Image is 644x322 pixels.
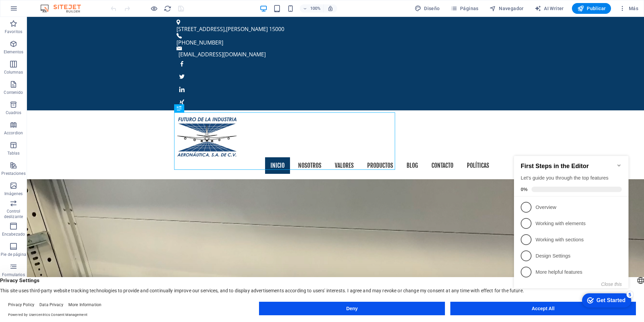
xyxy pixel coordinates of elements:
[164,5,171,12] i: Volver a cargar página
[9,17,110,24] h2: First Steps in the Editor
[163,4,171,12] button: reload
[4,49,23,55] p: Elementos
[9,28,110,35] div: Let's guide you through the top features
[4,191,23,196] p: Imágenes
[150,4,158,12] button: Haz clic para salir del modo de previsualización y seguir editando
[412,3,443,14] button: Diseño
[572,3,611,14] button: Publicar
[24,74,105,81] p: Working with elements
[1,171,25,176] p: Prestaciones
[616,3,641,14] button: Más
[5,29,22,34] p: Favoritos
[327,5,333,11] i: Al redimensionar, ajustar el nivel de zoom automáticamente para ajustarse al dispositivo elegido.
[115,145,122,152] div: 5
[4,90,23,95] p: Contenido
[487,3,526,14] button: Navegador
[3,69,117,85] li: Working with elements
[415,5,440,12] span: Diseño
[2,232,25,237] p: Encabezado
[24,90,105,97] p: Working with sections
[24,106,105,113] p: Design Settings
[105,17,110,22] div: Minimize checklist
[24,123,105,130] p: More helpful features
[6,110,22,115] p: Cuadros
[9,41,20,46] span: 0%
[4,130,23,136] p: Accordion
[577,5,606,12] span: Publicar
[3,85,117,102] li: Working with sections
[4,70,23,75] p: Columnas
[451,5,479,12] span: Páginas
[24,58,105,65] p: Overview
[535,5,564,12] span: AI Writer
[412,3,443,14] div: Diseño (Ctrl+Alt+Y)
[90,135,110,141] button: Close this
[448,3,481,14] button: Páginas
[7,151,20,156] p: Tablas
[3,53,117,69] li: Overview
[1,252,26,257] p: Pie de página
[3,102,117,118] li: Design Settings
[310,4,321,12] h6: 100%
[2,272,25,277] p: Formularios
[39,4,89,12] img: Editor Logo
[3,118,117,134] li: More helpful features
[489,5,524,12] span: Navegador
[532,3,567,14] button: AI Writer
[619,5,638,12] span: Más
[300,4,324,12] button: 100%
[71,147,120,161] div: Get Started 5 items remaining, 0% complete
[85,151,114,157] div: Get Started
